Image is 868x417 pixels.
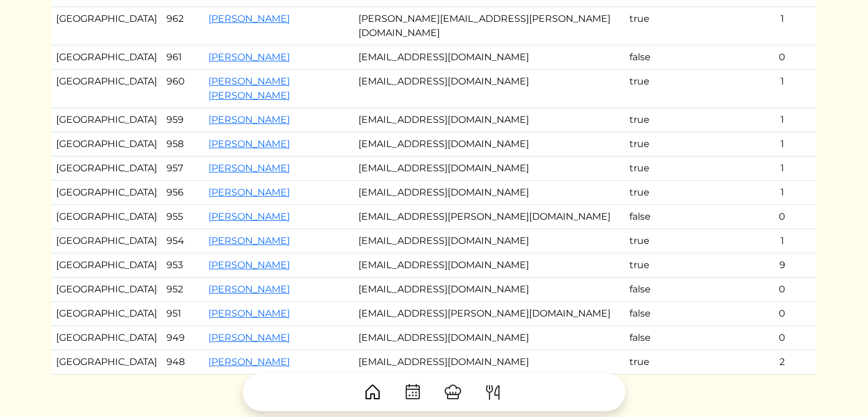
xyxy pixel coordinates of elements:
[625,7,695,45] td: true
[208,51,290,63] a: [PERSON_NAME]
[443,383,462,402] img: ChefHat-a374fb509e4f37eb0702ca99f5f64f3b6956810f32a249b33092029f8484b388.svg
[748,132,817,157] td: 1
[748,229,817,253] td: 1
[162,350,204,374] td: 948
[625,229,695,253] td: true
[354,350,624,374] td: [EMAIL_ADDRESS][DOMAIN_NAME]
[208,13,290,24] a: [PERSON_NAME]
[625,132,695,157] td: true
[354,302,624,326] td: [EMAIL_ADDRESS][PERSON_NAME][DOMAIN_NAME]
[354,326,624,350] td: [EMAIL_ADDRESS][DOMAIN_NAME]
[208,259,290,271] a: [PERSON_NAME]
[748,302,817,326] td: 0
[208,162,290,174] a: [PERSON_NAME]
[208,211,290,222] a: [PERSON_NAME]
[748,278,817,302] td: 0
[354,132,624,157] td: [EMAIL_ADDRESS][DOMAIN_NAME]
[162,70,204,108] td: 960
[208,138,290,149] a: [PERSON_NAME]
[51,157,162,181] td: [GEOGRAPHIC_DATA]
[403,383,422,402] img: CalendarDots-5bcf9d9080389f2a281d69619e1c85352834be518fbc73d9501aef674afc0d57.svg
[748,108,817,132] td: 1
[208,284,290,295] a: [PERSON_NAME]
[51,253,162,278] td: [GEOGRAPHIC_DATA]
[208,114,290,125] a: [PERSON_NAME]
[162,302,204,326] td: 951
[484,383,502,402] img: ForkKnife-55491504ffdb50bab0c1e09e7649658475375261d09fd45db06cec23bce548bf.svg
[51,45,162,70] td: [GEOGRAPHIC_DATA]
[625,108,695,132] td: true
[625,181,695,205] td: true
[748,253,817,278] td: 9
[51,205,162,229] td: [GEOGRAPHIC_DATA]
[162,205,204,229] td: 955
[625,70,695,108] td: true
[748,45,817,70] td: 0
[51,278,162,302] td: [GEOGRAPHIC_DATA]
[162,45,204,70] td: 961
[208,308,290,319] a: [PERSON_NAME]
[162,326,204,350] td: 949
[354,181,624,205] td: [EMAIL_ADDRESS][DOMAIN_NAME]
[162,278,204,302] td: 952
[354,278,624,302] td: [EMAIL_ADDRESS][DOMAIN_NAME]
[625,302,695,326] td: false
[625,278,695,302] td: false
[208,235,290,246] a: [PERSON_NAME]
[208,332,290,343] a: [PERSON_NAME]
[363,383,382,402] img: House-9bf13187bcbb5817f509fe5e7408150f90897510c4275e13d0d5fca38e0b5951.svg
[354,45,624,70] td: [EMAIL_ADDRESS][DOMAIN_NAME]
[162,253,204,278] td: 953
[51,181,162,205] td: [GEOGRAPHIC_DATA]
[748,350,817,374] td: 2
[51,132,162,157] td: [GEOGRAPHIC_DATA]
[748,326,817,350] td: 0
[208,356,290,367] a: [PERSON_NAME]
[208,187,290,198] a: [PERSON_NAME]
[625,253,695,278] td: true
[51,350,162,374] td: [GEOGRAPHIC_DATA]
[354,229,624,253] td: [EMAIL_ADDRESS][DOMAIN_NAME]
[51,229,162,253] td: [GEOGRAPHIC_DATA]
[625,157,695,181] td: true
[162,132,204,157] td: 958
[625,326,695,350] td: false
[748,7,817,45] td: 1
[162,229,204,253] td: 954
[748,70,817,108] td: 1
[354,108,624,132] td: [EMAIL_ADDRESS][DOMAIN_NAME]
[51,7,162,45] td: [GEOGRAPHIC_DATA]
[51,326,162,350] td: [GEOGRAPHIC_DATA]
[625,45,695,70] td: false
[162,181,204,205] td: 956
[162,7,204,45] td: 962
[748,205,817,229] td: 0
[748,181,817,205] td: 1
[51,70,162,108] td: [GEOGRAPHIC_DATA]
[51,302,162,326] td: [GEOGRAPHIC_DATA]
[208,76,290,101] a: [PERSON_NAME] [PERSON_NAME]
[354,253,624,278] td: [EMAIL_ADDRESS][DOMAIN_NAME]
[162,108,204,132] td: 959
[748,157,817,181] td: 1
[354,205,624,229] td: [EMAIL_ADDRESS][PERSON_NAME][DOMAIN_NAME]
[162,157,204,181] td: 957
[625,205,695,229] td: false
[354,157,624,181] td: [EMAIL_ADDRESS][DOMAIN_NAME]
[354,70,624,108] td: [EMAIL_ADDRESS][DOMAIN_NAME]
[354,7,624,45] td: [PERSON_NAME][EMAIL_ADDRESS][PERSON_NAME][DOMAIN_NAME]
[51,108,162,132] td: [GEOGRAPHIC_DATA]
[625,350,695,374] td: true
